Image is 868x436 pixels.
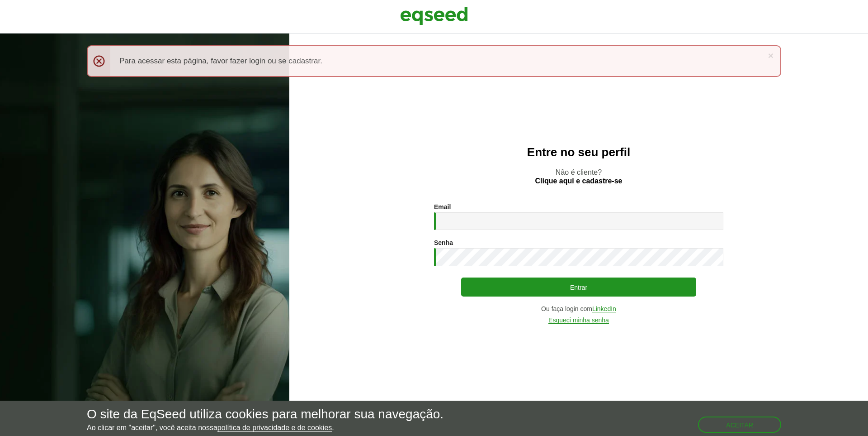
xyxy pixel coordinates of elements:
[217,424,332,432] a: política de privacidade e de cookies
[461,278,696,297] button: Entrar
[592,306,616,312] a: LinkedIn
[400,5,468,27] img: EqSeed Logo
[307,146,850,159] h2: Entre no seu perfil
[768,51,774,60] a: ×
[434,240,453,246] label: Senha
[548,317,609,324] a: Esqueci minha senha
[434,204,451,210] label: Email
[87,45,781,77] div: Para acessar esta página, favor fazer login ou se cadastrar.
[87,423,443,432] p: Ao clicar em "aceitar", você aceita nossa .
[698,417,781,433] button: Aceitar
[307,168,850,185] p: Não é cliente?
[434,306,723,312] div: Ou faça login com
[535,177,623,185] a: Clique aqui e cadastre-se
[87,407,443,422] h5: O site da EqSeed utiliza cookies para melhorar sua navegação.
